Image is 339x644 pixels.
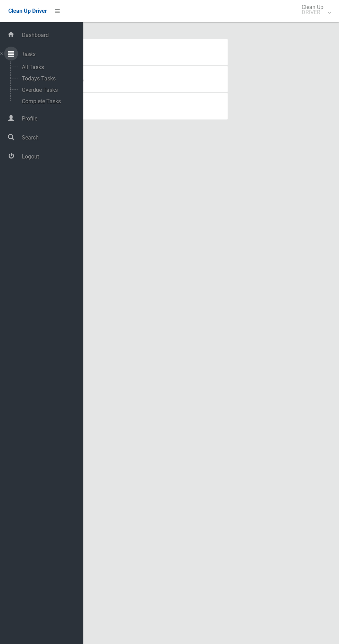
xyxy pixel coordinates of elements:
[20,153,83,160] span: Logout
[8,8,47,14] span: Clean Up Driver
[20,32,83,38] span: Dashboard
[8,6,47,16] a: Clean Up Driver
[20,64,77,70] span: All Tasks
[20,115,83,122] span: Profile
[302,10,323,15] small: DRIVER
[20,75,77,82] span: Todays Tasks
[298,4,330,15] span: Clean Up
[20,51,83,57] span: Tasks
[20,98,77,105] span: Complete Tasks
[20,87,77,93] span: Overdue Tasks
[20,134,83,141] span: Search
